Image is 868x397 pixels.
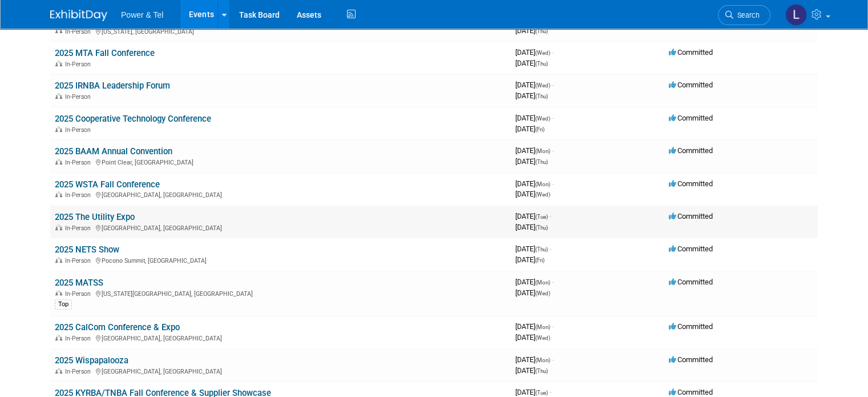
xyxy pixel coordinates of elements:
span: - [552,146,554,155]
span: (Thu) [535,246,548,252]
span: Committed [669,278,713,286]
span: In-Person [65,257,94,264]
div: [GEOGRAPHIC_DATA], [GEOGRAPHIC_DATA] [55,366,506,375]
div: [GEOGRAPHIC_DATA], [GEOGRAPHIC_DATA] [55,190,506,199]
span: (Wed) [535,335,550,341]
span: [DATE] [515,322,554,331]
span: Search [733,11,760,19]
img: In-Person Event [55,257,62,263]
a: 2025 IRNBA Leadership Forum [55,81,170,91]
span: [DATE] [515,333,550,342]
img: In-Person Event [55,368,62,374]
span: (Mon) [535,324,550,330]
span: In-Person [65,191,94,199]
span: [DATE] [515,81,554,89]
span: Committed [669,81,713,89]
span: - [550,212,551,220]
img: Lydia Lott [785,4,807,26]
span: [DATE] [515,388,551,396]
span: [DATE] [515,179,554,188]
span: In-Person [65,224,94,232]
span: (Wed) [535,82,550,89]
span: (Thu) [535,224,548,231]
img: In-Person Event [55,28,62,34]
span: In-Person [65,368,94,375]
span: - [552,114,554,122]
span: [DATE] [515,366,548,375]
span: [DATE] [515,125,544,133]
span: In-Person [65,126,94,134]
a: 2025 WSTA Fall Conference [55,179,160,190]
span: - [552,81,554,89]
span: Committed [669,212,713,220]
a: 2025 CalCom Conference & Expo [55,322,180,332]
img: In-Person Event [55,126,62,132]
a: 2025 MTA Fall Conference [55,48,155,58]
img: In-Person Event [55,159,62,165]
span: Committed [669,146,713,155]
img: In-Person Event [55,224,62,230]
span: (Mon) [535,279,550,286]
span: [DATE] [515,26,548,35]
span: (Thu) [535,28,548,34]
span: - [552,278,554,286]
span: In-Person [65,159,94,166]
div: [US_STATE][GEOGRAPHIC_DATA], [GEOGRAPHIC_DATA] [55,288,506,298]
span: [DATE] [515,190,550,198]
div: [GEOGRAPHIC_DATA], [GEOGRAPHIC_DATA] [55,333,506,342]
span: (Tue) [535,214,548,220]
img: In-Person Event [55,335,62,340]
span: (Fri) [535,257,544,263]
span: (Thu) [535,159,548,165]
img: In-Person Event [55,93,62,99]
span: In-Person [65,61,94,68]
span: [DATE] [515,48,554,57]
span: - [552,322,554,331]
span: Power & Tel [121,10,163,19]
span: Committed [669,322,713,331]
span: (Fri) [535,126,544,133]
span: [DATE] [515,255,544,264]
span: - [552,355,554,364]
span: [DATE] [515,278,554,286]
div: [GEOGRAPHIC_DATA], [GEOGRAPHIC_DATA] [55,223,506,232]
span: Committed [669,48,713,57]
span: In-Person [65,93,94,101]
span: (Wed) [535,115,550,122]
span: (Tue) [535,390,548,396]
a: 2025 MATSS [55,278,103,288]
span: [DATE] [515,114,554,122]
span: [DATE] [515,244,551,253]
span: In-Person [65,335,94,342]
span: [DATE] [515,157,548,166]
span: (Thu) [535,368,548,374]
span: Committed [669,244,713,253]
span: [DATE] [515,91,548,100]
span: Committed [669,114,713,122]
span: Committed [669,388,713,396]
span: (Wed) [535,50,550,56]
img: ExhibitDay [50,10,107,21]
span: (Mon) [535,148,550,154]
a: 2025 The Utility Expo [55,212,135,222]
a: Search [718,5,770,25]
span: Committed [669,179,713,188]
span: (Wed) [535,290,550,296]
span: In-Person [65,290,94,298]
span: (Mon) [535,181,550,187]
span: [DATE] [515,223,548,231]
a: 2025 Wispapalooza [55,355,128,366]
span: (Thu) [535,93,548,99]
div: Pocono Summit, [GEOGRAPHIC_DATA] [55,255,506,264]
img: In-Person Event [55,191,62,197]
img: In-Person Event [55,61,62,66]
span: [DATE] [515,355,554,364]
span: (Wed) [535,191,550,198]
span: [DATE] [515,288,550,297]
span: [DATE] [515,212,551,220]
span: (Thu) [535,61,548,67]
div: Top [55,299,72,310]
span: - [550,388,551,396]
div: Point Clear, [GEOGRAPHIC_DATA] [55,157,506,166]
span: - [550,244,551,253]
